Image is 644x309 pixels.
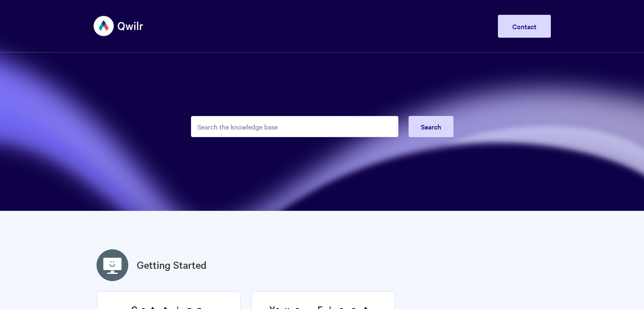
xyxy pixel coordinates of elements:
[94,10,144,42] img: Qwilr Help Center
[191,116,398,137] input: Search the knowledge base
[409,116,453,137] button: Search
[421,122,441,131] span: Search
[137,257,207,273] a: Getting Started
[498,15,551,38] a: Contact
